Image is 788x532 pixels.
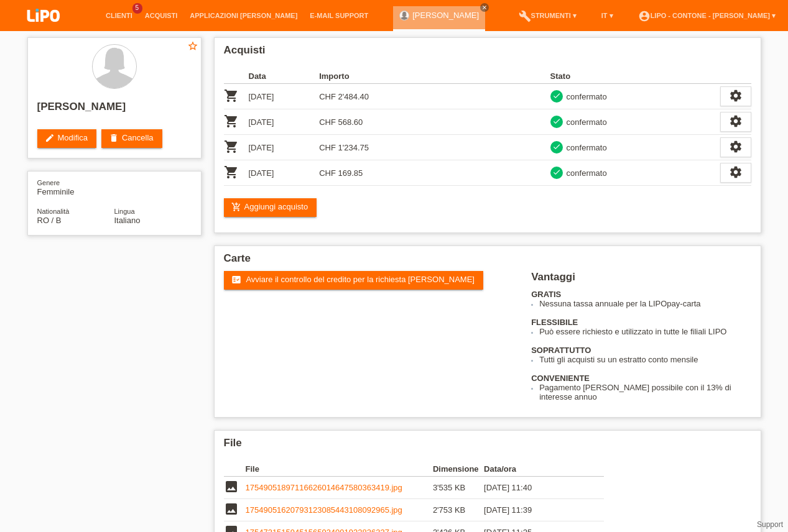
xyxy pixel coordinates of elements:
i: settings [729,89,743,103]
a: [PERSON_NAME] [412,11,479,20]
i: settings [729,114,743,128]
span: Genere [37,179,60,186]
td: [DATE] [249,109,320,135]
a: Applicazioni [PERSON_NAME] [183,12,304,19]
span: 5 [132,3,142,14]
th: Importo [319,69,390,84]
i: settings [729,140,743,154]
b: GRATIS [531,290,561,299]
a: star_border [187,40,198,53]
h2: File [224,437,751,456]
div: Femminile [37,178,114,196]
a: Support [757,520,783,529]
th: File [246,462,433,477]
div: confermato [563,167,607,180]
a: IT ▾ [595,12,619,19]
b: SOPRATTUTTO [531,346,591,355]
i: settings [729,165,743,179]
td: 3'535 KB [433,477,484,499]
i: fact_check [231,275,241,285]
div: confermato [563,141,607,154]
i: POSP00025130 [224,88,239,103]
a: editModifica [37,129,96,148]
div: confermato [563,90,607,103]
h2: Acquisti [224,44,751,63]
h2: Carte [224,252,751,271]
td: [DATE] [249,160,320,186]
i: image [224,502,239,516]
td: 2'753 KB [433,499,484,521]
i: check [552,142,561,151]
li: Può essere richiesto e utilizzato in tutte le filiali LIPO [539,327,751,336]
a: 17549051620793123085443108092965.jpg [246,505,402,515]
a: add_shopping_cartAggiungi acquisto [224,198,317,217]
i: check [552,117,561,126]
i: check [552,91,561,100]
i: POSP00025921 [224,139,239,154]
td: CHF 169.85 [319,160,390,186]
i: account_circle [638,10,651,22]
span: Avviare il controllo del credito per la richiesta [PERSON_NAME] [246,275,475,284]
a: 17549051897116626014647580363419.jpg [246,483,402,492]
a: buildStrumenti ▾ [512,12,583,19]
a: close [480,3,489,12]
td: CHF 2'484.40 [319,84,390,109]
th: Stato [550,69,720,84]
i: close [481,4,488,11]
th: Data/ora [484,462,586,477]
i: add_shopping_cart [231,202,241,212]
i: edit [45,133,55,143]
i: delete [109,133,119,143]
span: Romania / B / 28.12.2015 [37,216,62,225]
a: LIPO pay [12,25,75,35]
td: CHF 1'234.75 [319,135,390,160]
b: FLESSIBILE [531,318,578,327]
li: Tutti gli acquisti su un estratto conto mensile [539,355,751,364]
b: CONVENIENTE [531,374,590,383]
i: image [224,479,239,494]
span: Nationalità [37,208,70,215]
th: Data [249,69,320,84]
div: confermato [563,116,607,129]
a: Acquisti [139,12,184,19]
i: POSP00025987 [224,165,239,180]
a: fact_check Avviare il controllo del credito per la richiesta [PERSON_NAME] [224,271,483,290]
td: [DATE] [249,135,320,160]
h2: Vantaggi [531,271,751,290]
i: star_border [187,40,198,52]
td: [DATE] 11:40 [484,477,586,499]
a: deleteCancella [101,129,162,148]
td: [DATE] 11:39 [484,499,586,521]
h2: [PERSON_NAME] [37,101,192,119]
i: build [519,10,531,22]
span: Lingua [114,208,135,215]
a: Clienti [100,12,139,19]
td: CHF 568.60 [319,109,390,135]
td: [DATE] [249,84,320,109]
li: Nessuna tassa annuale per la LIPOpay-carta [539,299,751,308]
span: Italiano [114,216,141,225]
a: E-mail Support [304,12,374,19]
i: POSP00025426 [224,114,239,129]
a: account_circleLIPO - Contone - [PERSON_NAME] ▾ [632,12,782,19]
i: check [552,168,561,177]
th: Dimensione [433,462,484,477]
li: Pagamento [PERSON_NAME] possibile con il 13% di interesse annuo [539,383,751,401]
